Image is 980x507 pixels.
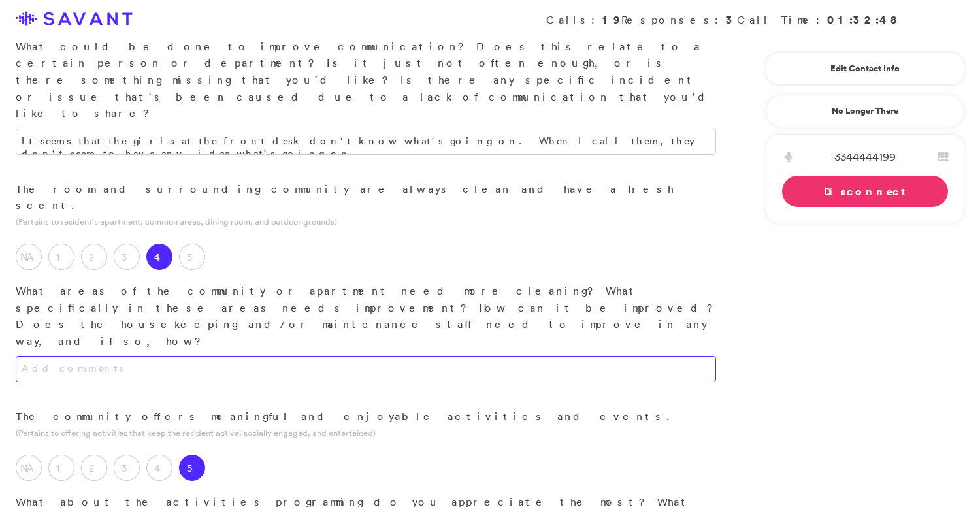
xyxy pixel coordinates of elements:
p: The room and surrounding community are always clean and have a fresh scent. [16,181,716,214]
strong: 3 [726,12,737,27]
a: Edit Contact Info [782,58,948,79]
label: 3 [114,244,140,270]
label: NA [16,455,42,481]
label: 3 [114,455,140,481]
strong: 19 [602,12,621,27]
label: NA [16,244,42,270]
label: 5 [179,455,205,481]
p: The community offers meaningful and enjoyable activities and events. [16,408,716,425]
label: 1 [48,244,74,270]
label: 5 [179,244,205,270]
label: 2 [81,244,107,270]
p: (Pertains to offering activities that keep the resident active, socially engaged, and entertained) [16,427,716,439]
p: (Pertains to resident's apartment, common areas, dining room, and outdoor grounds) [16,216,716,228]
a: No Longer There [766,95,964,127]
label: 1 [48,455,74,481]
p: What could be done to improve communication? Does this relate to a certain person or department? ... [16,39,716,122]
label: 4 [146,455,172,481]
p: What areas of the community or apartment need more cleaning? What specifically in these areas nee... [16,283,716,350]
strong: 01:32:48 [827,12,899,27]
label: 2 [81,455,107,481]
label: 4 [146,244,172,270]
a: Disconnect [782,176,948,207]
